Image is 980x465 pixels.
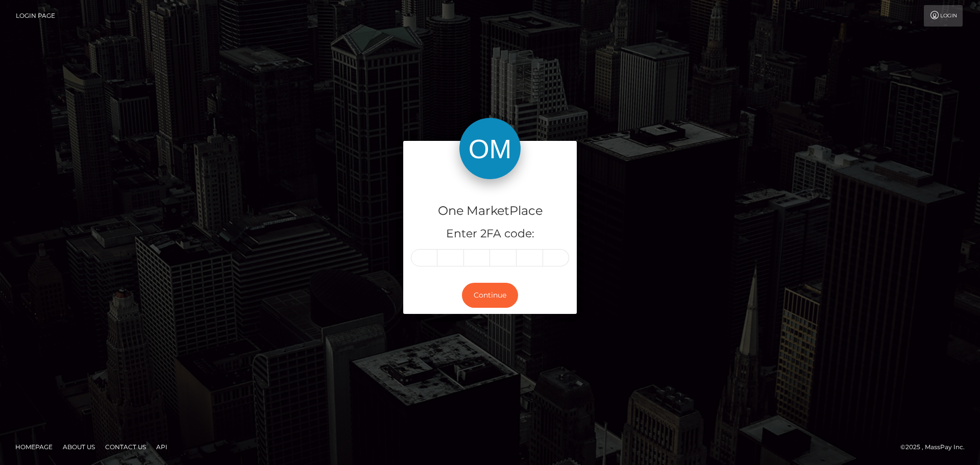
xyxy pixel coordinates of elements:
[59,439,99,455] a: About Us
[411,202,569,220] h4: One MarketPlace
[152,439,171,455] a: API
[16,5,55,27] a: Login Page
[459,118,521,179] img: One MarketPlace
[924,5,963,27] a: Login
[101,439,150,455] a: Contact Us
[462,283,518,308] button: Continue
[411,226,569,242] h5: Enter 2FA code:
[11,439,57,455] a: Homepage
[900,442,972,453] div: © 2025 , MassPay Inc.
